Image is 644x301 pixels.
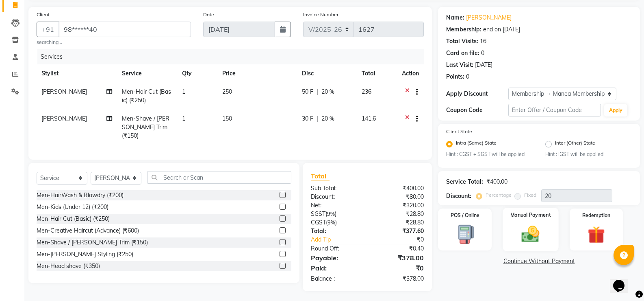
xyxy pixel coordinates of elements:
div: 16 [480,37,486,46]
div: Payable: [305,253,367,263]
div: Last Visit: [446,61,473,69]
span: 1 [182,88,185,95]
div: 0 [481,49,484,57]
span: Men-Shave / [PERSON_NAME] Trim (₹150) [122,115,169,139]
div: ₹0 [378,235,430,244]
div: Discount: [305,193,367,201]
input: Search or Scan [147,171,291,184]
div: 0 [466,73,469,81]
div: Services [37,49,430,64]
div: ( ) [305,210,367,218]
div: Discount: [446,192,471,200]
div: Men-Creative Haircut (Advance) (₹600) [37,226,139,235]
th: Price [217,64,297,83]
div: Service Total: [446,178,483,186]
div: Points: [446,73,464,81]
div: Men-Kids (Under 12) (₹200) [37,203,108,211]
span: | [317,88,318,96]
div: ₹320.00 [367,201,430,210]
div: Men-Hair Cut (Basic) (₹250) [37,215,110,223]
span: 20 % [321,88,334,96]
label: Percentage [486,191,512,199]
div: Sub Total: [305,184,367,193]
span: 9% [327,211,335,217]
span: 1 [182,115,185,122]
span: 150 [222,115,232,122]
label: Invoice Number [303,11,338,18]
div: [DATE] [475,61,492,69]
div: Net: [305,201,367,210]
img: _gift.svg [582,224,610,246]
th: Qty [177,64,217,83]
div: Paid: [305,263,367,273]
div: Men-HairWash & Blowdry (₹200) [37,191,124,200]
button: Apply [604,104,627,116]
label: Intra (Same) State [456,139,497,149]
div: ₹377.60 [367,227,430,235]
span: Men-Hair Cut (Basic) (₹250) [122,88,171,104]
div: ₹400.00 [486,178,507,186]
div: ₹378.00 [367,275,430,283]
div: Balance : [305,275,367,283]
span: 250 [222,88,232,95]
div: ₹28.80 [367,210,430,218]
input: Enter Offer / Coupon Code [508,104,601,116]
small: Hint : CGST + SGST will be applied [446,151,533,158]
span: 30 F [302,114,313,123]
span: SGST [311,210,325,218]
label: Redemption [582,212,610,219]
th: Service [117,64,177,83]
label: Inter (Other) State [555,139,595,149]
a: Add Tip [305,235,378,244]
div: Total Visits: [446,37,478,46]
span: 236 [362,88,371,95]
th: Stylist [37,64,117,83]
th: Action [397,64,424,83]
div: end on [DATE] [483,25,520,34]
span: | [317,114,318,123]
label: Manual Payment [510,211,551,219]
img: _cash.svg [516,224,545,245]
div: Name: [446,13,464,22]
div: Membership: [446,25,481,34]
div: Men-[PERSON_NAME] Styling (₹250) [37,250,133,259]
iframe: chat widget [610,268,636,293]
div: ₹80.00 [367,193,430,201]
div: ₹400.00 [367,184,430,193]
span: 141.6 [362,115,376,122]
span: CGST [311,219,326,226]
div: Coupon Code [446,106,508,114]
img: _pos-terminal.svg [451,224,479,245]
span: 9% [327,219,335,226]
div: ( ) [305,218,367,227]
a: Continue Without Payment [440,257,638,266]
label: Client State [446,128,472,135]
div: Men-Head shave (₹350) [37,262,100,270]
a: [PERSON_NAME] [466,13,512,22]
div: Round Off: [305,244,367,253]
div: ₹28.80 [367,218,430,227]
div: Card on file: [446,49,479,57]
label: Date [203,11,214,18]
label: Fixed [524,191,536,199]
input: Search by Name/Mobile/Email/Code [59,22,191,37]
div: Men-Shave / [PERSON_NAME] Trim (₹150) [37,238,148,247]
span: 50 F [302,88,313,96]
div: ₹378.00 [367,253,430,263]
span: Total [311,172,330,180]
div: Total: [305,227,367,235]
span: 20 % [321,114,334,123]
div: ₹0 [367,263,430,273]
label: Client [37,11,50,18]
small: Hint : IGST will be applied [545,151,632,158]
th: Disc [297,64,357,83]
label: POS / Online [451,212,479,219]
small: searching... [37,39,191,46]
button: +91 [37,22,59,37]
span: [PERSON_NAME] [41,88,87,95]
span: [PERSON_NAME] [41,115,87,122]
th: Total [357,64,397,83]
div: Apply Discount [446,90,508,98]
div: ₹0.40 [367,244,430,253]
